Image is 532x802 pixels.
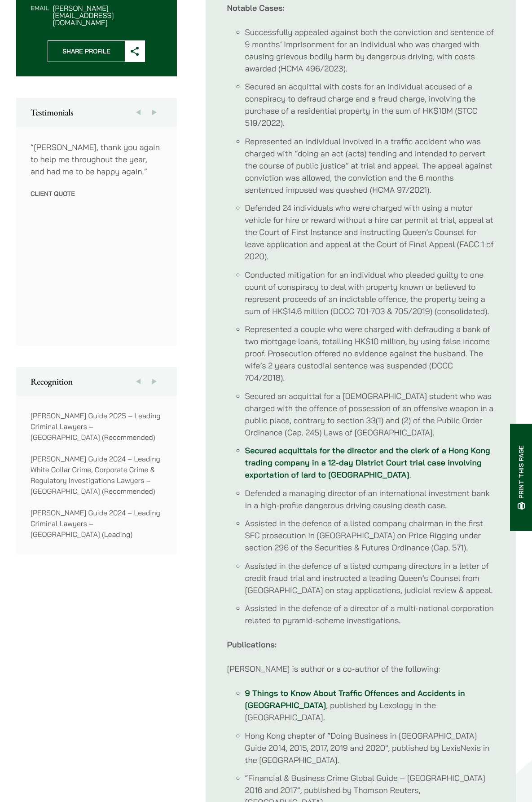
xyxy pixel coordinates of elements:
button: Next [146,98,163,127]
li: Represented a couple who were charged with defrauding a bank of two mortgage loans, totalling HK$... [245,323,494,384]
h2: Testimonials [31,107,163,118]
li: Conducted mitigation for an individual who pleaded guilty to one count of conspiracy to deal with... [245,269,494,317]
button: Previous [130,98,146,127]
p: [PERSON_NAME] Guide 2024 – Leading Criminal Lawyers – [GEOGRAPHIC_DATA] (Leading) [31,507,163,540]
p: [PERSON_NAME] Guide 2025 – Leading Criminal Lawyers – [GEOGRAPHIC_DATA] (Recommended) [31,410,163,443]
li: Represented an individual involved in a traffic accident who was charged with “doing an act (acts... [245,135,494,196]
dt: Email [31,4,49,26]
li: Successfully appealed against both the conviction and sentence of 9 months’ imprisonment for an i... [245,26,494,75]
li: , published by Lexology in the [GEOGRAPHIC_DATA]. [245,687,494,723]
li: Secured an acquittal for a [DEMOGRAPHIC_DATA] student who was charged with the offence of possess... [245,390,494,439]
li: Assisted in the defence of a listed company directors in a letter of credit fraud trial and instr... [245,560,494,596]
li: . [245,444,494,481]
button: Next [146,367,163,396]
li: Defended 24 individuals who were charged with using a motor vehicle for hire or reward without a ... [245,202,494,262]
li: Assisted in the defence of a director of a multi-national corporation related to pyramid-scheme i... [245,602,494,626]
button: Previous [130,367,146,396]
a: Secured acquittals for the director and the clerk of a Hong Kong trading company in a 12-day Dist... [245,445,490,480]
strong: Notable Cases: [227,3,285,13]
strong: Publications: [227,639,277,650]
span: Share Profile [48,41,125,62]
p: [PERSON_NAME] Guide 2024 – Leading White Collar Crime, Corporate Crime & Regulatory Investigation... [31,453,163,496]
h2: Recognition [31,376,163,387]
button: Share Profile [48,40,145,62]
dd: [PERSON_NAME][EMAIL_ADDRESS][DOMAIN_NAME] [53,4,162,26]
li: Defended a managing director of an international investment bank in a high-profile dangerous driv... [245,487,494,511]
li: Hong Kong chapter of “Doing Business in [GEOGRAPHIC_DATA] Guide 2014, 2015, 2017, 2019 and 2020″,... [245,730,494,766]
li: Secured an acquittal with costs for an individual accused of a conspiracy to defraud charge and a... [245,80,494,129]
p: Client Quote [31,190,163,198]
p: [PERSON_NAME] is author or a co-author of the following: [227,663,494,675]
li: Assisted in the defence of a listed company chairman in the first SFC prosecution in [GEOGRAPHIC_... [245,517,494,554]
a: 9 Things to Know About Traffic Offences and Accidents in [GEOGRAPHIC_DATA] [245,688,465,710]
p: “[PERSON_NAME], thank you again to help me throughout the year, and had me to be happy again.” [31,141,163,177]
